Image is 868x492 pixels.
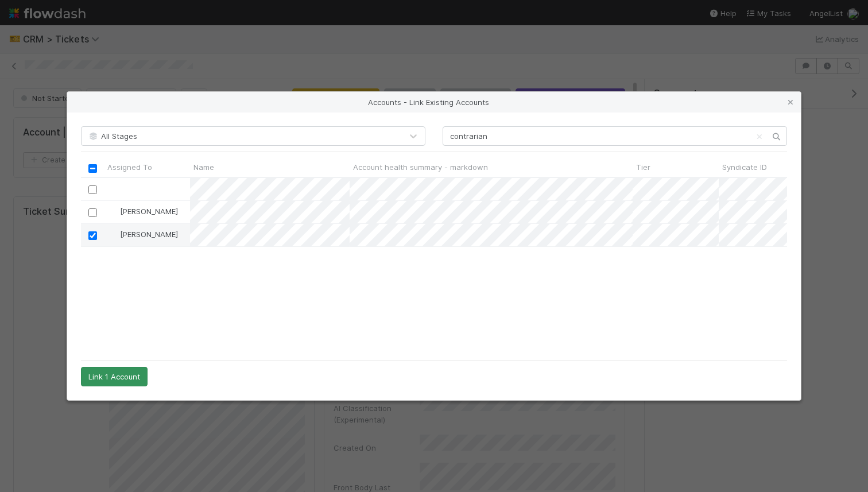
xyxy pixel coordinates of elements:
[108,228,178,240] div: [PERSON_NAME]
[443,126,787,146] input: Search
[67,92,801,113] div: Accounts - Link Existing Accounts
[88,185,97,194] input: Toggle Row Selected
[193,161,214,173] span: Name
[120,230,178,239] span: [PERSON_NAME]
[636,161,650,173] span: Tier
[109,230,118,239] img: avatar_d2b43477-63dc-4e62-be5b-6fdd450c05a1.png
[754,127,765,146] button: Clear search
[107,161,152,173] span: Assigned To
[353,161,488,173] span: Account health summary - markdown
[108,206,178,217] div: [PERSON_NAME]
[88,164,97,173] input: Toggle All Rows Selected
[88,231,97,240] input: Toggle Row Selected
[109,207,118,216] img: avatar_784ea27d-2d59-4749-b480-57d513651deb.png
[120,207,178,216] span: [PERSON_NAME]
[87,131,137,141] span: All Stages
[88,208,97,217] input: Toggle Row Selected
[81,367,148,386] button: Link 1 Account
[722,161,767,173] span: Syndicate ID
